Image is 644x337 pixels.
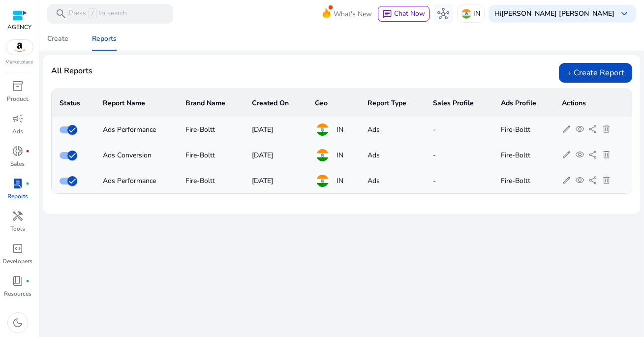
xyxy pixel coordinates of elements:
[602,150,611,159] span: delete
[178,117,244,142] td: Fire-Boltt
[12,113,24,124] span: campaign
[10,224,25,233] p: Tools
[12,317,24,329] span: dark_mode
[12,80,24,92] span: inventory_2
[575,150,584,159] span: visibility
[575,124,584,134] span: visibility
[51,66,92,76] h4: All Reports
[315,148,352,163] div: IN
[562,98,624,108] p: Actions
[103,176,169,186] div: Ads Performance
[588,176,598,185] span: share
[252,98,299,108] p: Created On
[602,176,611,185] span: delete
[60,98,87,108] p: Status
[360,117,426,142] td: Ads
[6,40,33,55] img: amazon.svg
[437,8,449,20] span: hub
[575,176,584,185] span: visibility
[178,168,244,193] td: Fire-Boltt
[425,168,493,193] td: -
[12,145,24,157] span: donut_small
[368,98,418,108] p: Report Type
[26,149,30,153] span: fiber_manual_record
[493,117,554,142] td: Fire-Boltt
[473,5,480,22] p: IN
[315,173,352,188] div: IN
[7,192,28,201] p: Reports
[378,6,429,22] button: chatChat Now
[433,4,453,24] button: hub
[7,23,31,31] p: AGENCY
[88,8,97,19] span: /
[12,127,23,136] p: Ads
[244,117,307,142] td: [DATE]
[588,150,598,159] span: share
[433,98,485,108] p: Sales Profile
[562,124,571,134] span: edit
[178,142,244,168] td: Fire-Boltt
[315,122,352,137] div: IN
[103,124,169,135] div: Ads Performance
[461,9,471,19] img: in.svg
[185,98,236,108] p: Brand Name
[4,289,31,298] p: Resources
[493,168,554,193] td: Fire-Boltt
[494,10,614,17] p: Hi
[12,210,24,222] span: handyman
[334,5,372,23] span: What's New
[69,8,127,19] p: Press to search
[244,168,307,193] td: [DATE]
[382,9,392,19] span: chat
[559,63,632,83] div: + Create Report
[55,8,67,20] span: search
[588,124,598,134] span: share
[425,117,493,142] td: -
[26,182,30,185] span: fiber_manual_record
[493,142,554,168] td: Fire-Boltt
[562,150,571,159] span: edit
[315,98,352,108] p: Geo
[103,150,169,160] div: Ads Conversion
[92,35,117,42] div: Reports
[501,9,614,18] b: [PERSON_NAME] [PERSON_NAME]
[47,35,68,42] div: Create
[7,94,29,103] p: Product
[11,159,25,168] p: Sales
[360,168,426,193] td: Ads
[244,142,307,168] td: [DATE]
[12,275,24,287] span: book_4
[562,176,571,185] span: edit
[12,243,24,254] span: code_blocks
[6,59,33,66] p: Marketplace
[103,98,169,108] p: Report Name
[602,124,611,134] span: delete
[618,8,630,20] span: keyboard_arrow_down
[394,9,425,18] span: Chat Now
[12,178,24,189] span: lab_profile
[26,279,30,283] span: fiber_manual_record
[501,98,546,108] p: Ads Profile
[425,142,493,168] td: -
[360,142,426,168] td: Ads
[3,257,33,266] p: Developers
